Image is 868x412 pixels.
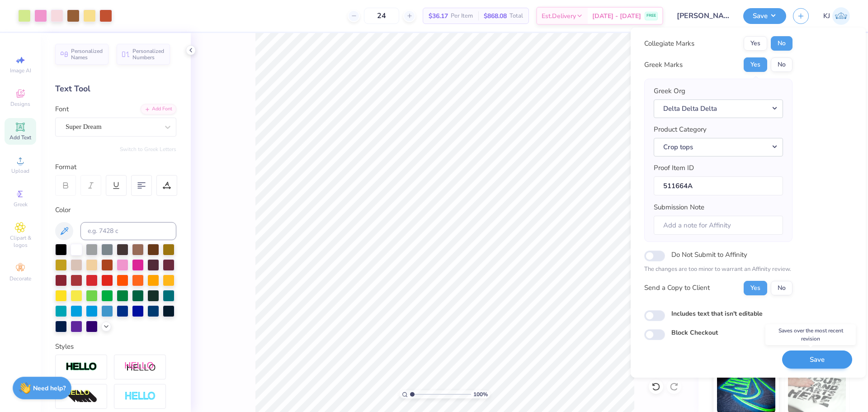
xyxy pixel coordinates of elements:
[644,38,694,49] div: Collegiate Marks
[542,11,576,21] span: Est. Delivery
[11,167,29,175] span: Upload
[823,7,850,25] a: KJ
[771,36,793,51] button: No
[654,138,783,156] button: Crop tops
[644,265,793,274] p: The changes are too minor to warrant an Affinity review.
[33,384,66,393] strong: Need help?
[823,11,830,21] span: KJ
[5,234,36,249] span: Clipart & logos
[55,104,69,114] label: Font
[832,7,850,25] img: Kendra Jingco
[132,48,165,61] span: Personalized Numbers
[120,146,176,153] button: Switch to Greek Letters
[55,162,177,172] div: Format
[592,11,641,21] span: [DATE] - [DATE]
[55,83,176,95] div: Text Tool
[124,391,156,402] img: Negative Space
[654,86,685,96] label: Greek Org
[644,283,710,293] div: Send a Copy to Client
[646,13,656,19] span: FREE
[10,100,30,108] span: Designs
[55,205,176,215] div: Color
[782,350,852,369] button: Save
[644,60,683,70] div: Greek Marks
[744,36,767,51] button: Yes
[9,275,31,282] span: Decorate
[473,390,488,398] span: 100 %
[654,124,707,135] label: Product Category
[364,8,399,24] input: – –
[771,57,793,72] button: No
[124,361,156,373] img: Shadow
[670,7,736,25] input: Untitled Design
[765,324,856,345] div: Saves over the most recent revision
[55,341,176,352] div: Styles
[66,389,97,404] img: 3d Illusion
[14,201,28,208] span: Greek
[451,11,473,21] span: Per Item
[654,216,783,235] input: Add a note for Affinity
[744,281,767,295] button: Yes
[71,48,103,61] span: Personalized Names
[509,11,523,21] span: Total
[66,362,97,372] img: Stroke
[9,134,31,141] span: Add Text
[671,249,747,260] label: Do Not Submit to Affinity
[654,163,694,173] label: Proof Item ID
[654,202,704,213] label: Submission Note
[484,11,507,21] span: $868.08
[10,67,31,74] span: Image AI
[743,8,786,24] button: Save
[654,99,783,118] button: Delta Delta Delta
[80,222,176,240] input: e.g. 7428 c
[429,11,448,21] span: $36.17
[671,309,763,318] label: Includes text that isn't editable
[141,104,176,114] div: Add Font
[744,57,767,72] button: Yes
[671,328,718,337] label: Block Checkout
[771,281,793,295] button: No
